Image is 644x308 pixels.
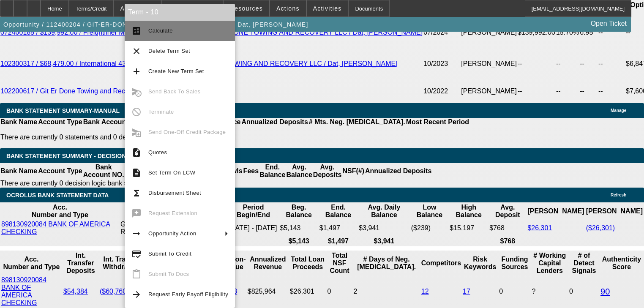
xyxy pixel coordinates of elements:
[289,251,326,275] th: Total Loan Proceeds
[462,251,498,275] th: Risk Keywords
[148,291,228,297] span: Request Early Payoff Eligibility
[6,192,109,199] span: OCROLUS BANK STATEMENT DATA
[6,107,120,114] span: BANK STATEMENT SUMMARY-MANUAL
[579,79,598,103] td: --
[3,21,308,28] span: Opportunity / 112400204 / GIT-ER-DONE TOWING AND RECOVERY LLC / Dat, [PERSON_NAME]
[120,220,227,236] td: GIT ER DONE TOWING & RECOVERY LLC
[120,5,155,12] span: Application
[411,220,448,236] td: ($239)
[598,48,625,79] td: --
[63,288,88,295] a: $54,384
[569,276,599,307] td: 0
[280,237,318,245] th: $5,143
[358,220,410,236] td: $3,941
[6,153,147,159] span: Bank Statement Summary - Decision Logic
[365,163,432,179] th: Annualized Deposits
[131,289,142,300] mat-icon: arrow_forward
[313,163,342,179] th: Avg. Deposits
[0,60,398,67] a: 102300317 / $68,479.00 / International 4300 / HD Trailers / GIT-ER-DONE TOWING AND RECOVERY LLC /...
[423,17,461,48] td: 07/2024
[0,134,469,141] p: There are currently 0 statements and 0 details entered on this opportunity
[125,4,235,21] div: Term - 10
[421,251,461,275] th: Competitors
[228,220,279,236] td: [DATE] - [DATE]
[319,203,357,219] th: End. Balance
[319,220,357,236] td: $1,497
[489,237,526,245] th: $768
[131,168,142,178] mat-icon: description
[556,79,579,103] td: --
[270,0,306,16] button: Actions
[148,251,191,257] span: Submit To Credit
[586,224,615,232] a: ($26,301)
[611,193,626,197] span: Refresh
[532,288,536,295] span: Refresh to pull Number of Working Capital Lenders
[162,0,223,16] button: Credit Package
[353,276,420,307] td: 2
[499,251,530,275] th: Funding Sources
[308,118,406,126] th: # Mts. Neg. [MEDICAL_DATA].
[423,79,461,103] td: 10/2022
[556,17,579,48] td: 15.70%
[83,118,143,126] th: Bank Account NO.
[280,220,318,236] td: $5,143
[358,203,410,219] th: Avg. Daily Balance
[148,230,196,237] span: Opportunity Action
[100,288,129,295] a: ($60,760)
[1,251,62,275] th: Acc. Number and Type
[449,220,488,236] td: $15,197
[499,276,530,307] td: 0
[1,203,119,219] th: Acc. Number and Type
[319,237,357,245] th: $1,497
[611,108,626,113] span: Manage
[243,163,259,179] th: Fees
[131,26,142,36] mat-icon: calculate
[276,5,300,12] span: Actions
[411,203,448,219] th: Low Balance
[313,5,342,12] span: Activities
[579,17,598,48] td: 6.95
[353,251,420,275] th: # Days of Neg. [MEDICAL_DATA].
[517,48,556,79] td: --
[307,0,348,16] button: Activities
[131,46,142,56] mat-icon: clear
[461,79,517,103] td: [PERSON_NAME]
[83,163,125,179] th: Bank Account NO.
[527,224,552,232] a: $26,301
[327,276,352,307] td: 0
[148,149,167,155] span: Quotes
[131,147,142,158] mat-icon: request_quote
[517,17,556,48] td: $139,992.00
[38,163,83,179] th: Account Type
[259,163,286,179] th: End. Balance
[1,221,110,235] a: 898130920084 BANK OF AMERICA CHECKING
[280,203,318,219] th: Beg. Balance
[99,251,146,275] th: Int. Transfer Withdrawals
[289,276,326,307] td: $26,301
[406,118,469,126] th: Most Recent Period
[120,203,227,219] th: Acc. Holder Name
[247,251,289,275] th: Annualized Revenue
[517,79,556,103] td: --
[556,48,579,79] td: --
[461,48,517,79] td: [PERSON_NAME]
[224,0,269,16] button: Resources
[423,48,461,79] td: 10/2023
[38,118,83,126] th: Account Type
[131,229,142,239] mat-icon: arrow_right_alt
[131,188,142,198] mat-icon: functions
[600,251,643,275] th: Authenticity Score
[358,237,410,245] th: $3,941
[230,5,263,12] span: Resources
[248,288,288,295] div: $825,964
[0,87,232,95] a: 102200617 / Git Er Done Towing and Recovery LLC / Dat, [PERSON_NAME]
[131,249,142,259] mat-icon: credit_score
[579,48,598,79] td: --
[228,203,279,219] th: Period Begin/End
[598,17,625,48] td: --
[600,287,610,296] a: 90
[586,203,643,219] th: [PERSON_NAME]
[489,203,526,219] th: Avg. Deposit
[286,163,312,179] th: Avg. Balance
[532,251,568,275] th: # Working Capital Lenders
